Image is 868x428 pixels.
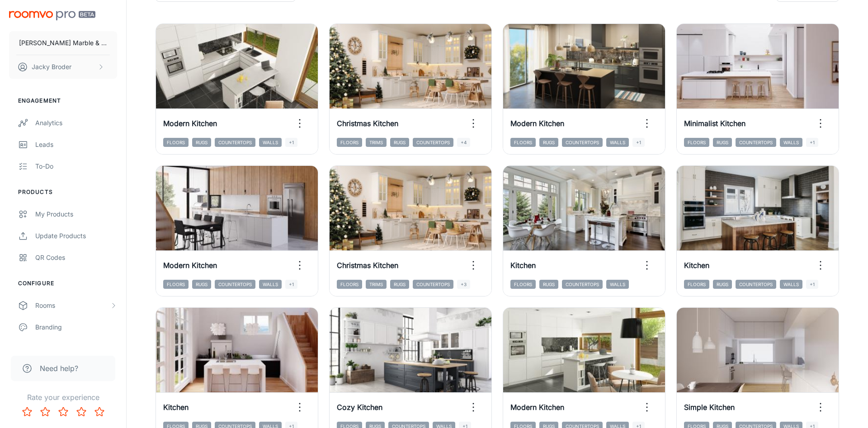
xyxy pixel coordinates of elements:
[215,280,255,289] span: Countertops
[35,161,117,171] div: To-do
[163,138,189,147] span: Floors
[18,403,36,421] button: Rate 1 star
[35,118,117,128] div: Analytics
[806,138,818,147] span: +1
[606,138,629,147] span: Walls
[510,280,536,289] span: Floors
[413,280,453,289] span: Countertops
[337,402,382,413] h6: Cozy Kitchen
[780,138,802,147] span: Walls
[35,344,117,354] div: Texts
[736,280,776,289] span: Countertops
[54,403,72,421] button: Rate 3 star
[9,31,117,55] button: [PERSON_NAME] Marble & Stone
[366,280,387,289] span: Trims
[713,280,732,289] span: Rugs
[539,280,558,289] span: Rugs
[35,253,117,263] div: QR Codes
[684,260,709,271] h6: Kitchen
[163,118,217,129] h6: Modern Kitchen
[780,280,802,289] span: Walls
[413,138,453,147] span: Countertops
[539,138,558,147] span: Rugs
[9,11,95,20] img: Roomvo PRO Beta
[457,138,470,147] span: +4
[337,118,398,129] h6: Christmas Kitchen
[510,138,536,147] span: Floors
[163,280,189,289] span: Floors
[192,280,211,289] span: Rugs
[35,140,117,150] div: Leads
[192,138,211,147] span: Rugs
[285,280,297,289] span: +1
[215,138,255,147] span: Countertops
[36,403,54,421] button: Rate 2 star
[35,322,117,332] div: Branding
[259,138,282,147] span: Walls
[32,62,71,72] p: Jacky Broder
[35,301,110,310] div: Rooms
[562,280,603,289] span: Countertops
[806,280,818,289] span: +1
[736,138,776,147] span: Countertops
[510,118,564,129] h6: Modern Kitchen
[163,260,217,271] h6: Modern Kitchen
[163,402,189,413] h6: Kitchen
[259,280,282,289] span: Walls
[7,392,119,403] p: Rate your experience
[684,138,709,147] span: Floors
[510,260,536,271] h6: Kitchen
[40,363,78,374] span: Need help?
[9,55,117,79] button: Jacky Broder
[337,138,362,147] span: Floors
[390,280,409,289] span: Rugs
[606,280,629,289] span: Walls
[684,280,709,289] span: Floors
[337,280,362,289] span: Floors
[35,209,117,219] div: My Products
[337,260,398,271] h6: Christmas Kitchen
[19,38,107,48] p: [PERSON_NAME] Marble & Stone
[632,138,645,147] span: +1
[90,403,108,421] button: Rate 5 star
[285,138,297,147] span: +1
[366,138,387,147] span: Trims
[684,402,735,413] h6: Simple Kitchen
[684,118,745,129] h6: Minimalist Kitchen
[35,231,117,241] div: Update Products
[562,138,603,147] span: Countertops
[713,138,732,147] span: Rugs
[510,402,564,413] h6: Modern Kitchen
[390,138,409,147] span: Rugs
[72,403,90,421] button: Rate 4 star
[457,280,470,289] span: +3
